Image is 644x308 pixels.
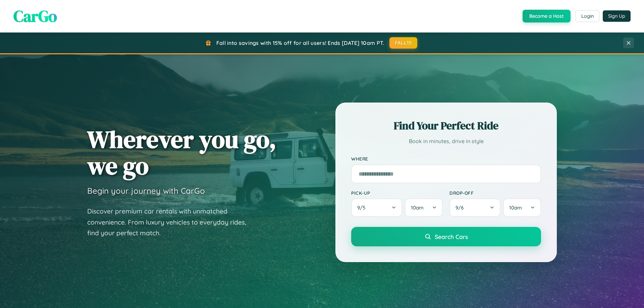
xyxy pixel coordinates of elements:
[503,198,541,217] button: 10am
[449,190,541,196] label: Drop-off
[13,5,57,27] span: CarGo
[523,10,571,22] button: Become a Host
[351,136,541,146] p: Book in minutes, drive in style
[576,10,599,22] button: Login
[405,198,443,217] button: 10am
[351,118,541,133] h2: Find Your Perfect Ride
[351,190,443,196] label: Pick-up
[411,204,424,211] span: 10am
[351,198,402,217] button: 9/5
[435,233,468,240] span: Search Cars
[389,37,418,49] button: FALL15
[357,204,369,211] span: 9 / 5
[87,186,205,196] h3: Begin your journey with CarGo
[87,206,255,239] p: Discover premium car rentals with unmatched convenience. From luxury vehicles to everyday rides, ...
[603,10,631,22] button: Sign Up
[216,40,384,46] span: Fall into savings with 15% off for all users! Ends [DATE] 10am PT.
[351,227,541,246] button: Search Cars
[351,156,541,162] label: Where
[449,198,500,217] button: 9/6
[509,204,522,211] span: 10am
[87,126,276,179] h1: Wherever you go, we go
[455,204,467,211] span: 9 / 6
